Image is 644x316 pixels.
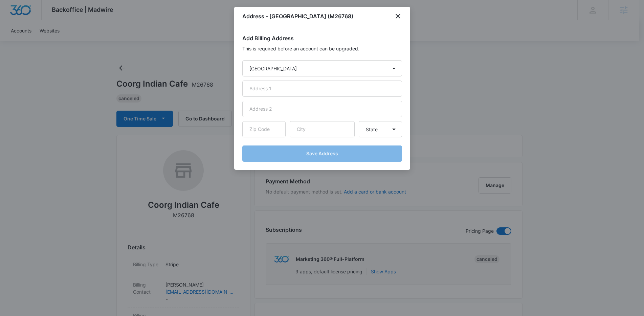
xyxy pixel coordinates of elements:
[290,121,355,137] input: City
[242,45,402,52] p: This is required before an account can be upgraded.
[242,101,402,117] input: Address 2
[394,12,402,20] button: close
[242,12,353,20] h1: Address - [GEOGRAPHIC_DATA] (M26768)
[242,81,402,97] input: Address 1
[242,34,402,42] h2: Add Billing Address
[242,121,286,137] input: Zip Code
